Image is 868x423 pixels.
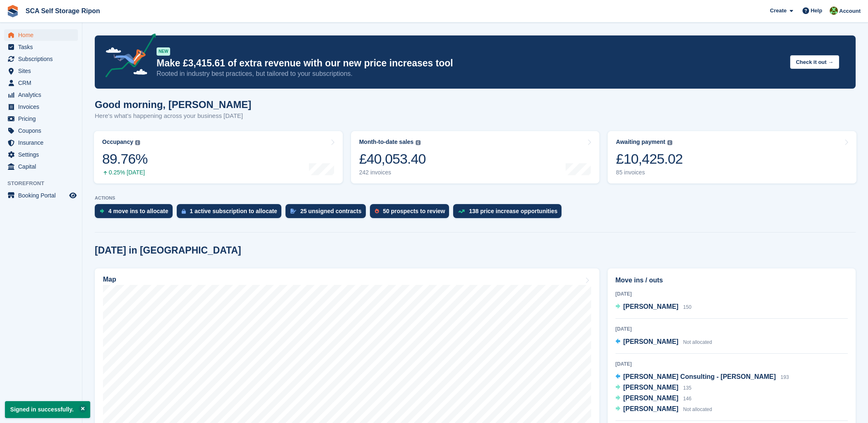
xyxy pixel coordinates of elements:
a: menu [4,41,78,53]
div: [DATE] [615,360,848,368]
span: Insurance [18,137,68,148]
span: Subscriptions [18,53,68,65]
h2: [DATE] in [GEOGRAPHIC_DATA] [95,245,241,256]
a: menu [4,125,78,136]
p: ACTIONS [95,195,856,201]
a: 25 unsigned contracts [285,204,370,222]
a: 50 prospects to review [370,204,454,222]
a: menu [4,77,78,89]
div: Awaiting payment [616,139,665,146]
a: [PERSON_NAME] Not allocated [615,337,712,348]
h2: Move ins / outs [615,275,848,285]
a: menu [4,53,78,65]
img: stora-icon-8386f47178a22dfd0bd8f6a31ec36ba5ce8667c1dd55bd0f319d3a0aa187defe.svg [7,5,19,17]
img: icon-info-grey-7440780725fd019a000dd9b08b2336e03edf1995a4989e88bcd33f0948082b44.svg [416,140,421,145]
div: 138 price increase opportunities [469,208,557,214]
div: 1 active subscription to allocate [190,208,277,214]
span: Tasks [18,41,68,53]
span: [PERSON_NAME] [623,303,678,310]
span: [PERSON_NAME] [623,338,678,345]
span: [PERSON_NAME] [623,384,678,391]
div: 85 invoices [616,169,683,176]
span: Not allocated [683,339,712,345]
span: 193 [781,374,789,380]
h1: Good morning, [PERSON_NAME] [95,99,251,110]
a: Occupancy 89.76% 0.25% [DATE] [94,131,343,183]
a: menu [4,149,78,160]
a: menu [4,29,78,41]
a: menu [4,190,78,201]
a: 138 price increase opportunities [453,204,566,222]
div: 4 move ins to allocate [108,208,168,214]
p: Rooted in industry best practices, but tailored to your subscriptions. [157,69,784,78]
a: menu [4,89,78,101]
span: Pricing [18,113,68,125]
img: active_subscription_to_allocate_icon-d502201f5373d7db506a760aba3b589e785aa758c864c3986d89f69b8ff3... [182,209,186,214]
div: Occupancy [102,139,133,146]
a: [PERSON_NAME] 150 [615,302,692,313]
span: [PERSON_NAME] [623,405,678,412]
div: 89.76% [102,150,147,167]
img: Kelly Neesham [830,7,838,15]
a: menu [4,101,78,113]
div: [DATE] [615,325,848,333]
div: [DATE] [615,290,848,298]
div: 242 invoices [359,169,426,176]
div: Month-to-date sales [359,139,414,146]
a: menu [4,65,78,77]
button: Check it out → [790,55,839,69]
img: contract_signature_icon-13c848040528278c33f63329250d36e43548de30e8caae1d1a13099fd9432cc5.svg [290,209,296,214]
span: Help [811,7,822,15]
img: icon-info-grey-7440780725fd019a000dd9b08b2336e03edf1995a4989e88bcd33f0948082b44.svg [667,140,672,145]
img: move_ins_to_allocate_icon-fdf77a2bb77ea45bf5b3d319d69a93e2d87916cf1d5bf7949dd705db3b84f3ca.svg [100,209,104,214]
div: £40,053.40 [359,150,426,167]
h2: Map [103,276,116,283]
span: Invoices [18,101,68,113]
a: SCA Self Storage Ripon [22,4,103,18]
a: Preview store [68,190,78,200]
span: 135 [683,385,691,391]
a: menu [4,161,78,172]
div: 50 prospects to review [383,208,445,214]
span: Home [18,29,68,41]
img: price-adjustments-announcement-icon-8257ccfd72463d97f412b2fc003d46551f7dbcb40ab6d574587a9cd5c0d94... [98,33,156,80]
span: Account [839,7,861,15]
a: [PERSON_NAME] Not allocated [615,404,712,415]
div: £10,425.02 [616,150,683,167]
div: 0.25% [DATE] [102,169,147,176]
a: 4 move ins to allocate [95,204,177,222]
span: Create [770,7,786,15]
span: CRM [18,77,68,89]
a: [PERSON_NAME] 135 [615,383,692,393]
a: menu [4,113,78,125]
img: price_increase_opportunities-93ffe204e8149a01c8c9dc8f82e8f89637d9d84a8eef4429ea346261dce0b2c0.svg [458,209,465,213]
span: Storefront [7,179,82,188]
a: [PERSON_NAME] Consulting - [PERSON_NAME] 193 [615,372,789,383]
span: 150 [683,304,691,310]
span: [PERSON_NAME] [623,395,678,402]
div: NEW [157,47,170,56]
span: [PERSON_NAME] Consulting - [PERSON_NAME] [623,373,776,380]
span: Capital [18,161,68,172]
span: Booking Portal [18,190,68,201]
span: Analytics [18,89,68,101]
a: [PERSON_NAME] 146 [615,393,692,404]
a: menu [4,137,78,148]
a: Awaiting payment £10,425.02 85 invoices [608,131,856,183]
p: Make £3,415.61 of extra revenue with our new price increases tool [157,57,784,69]
p: Here's what's happening across your business [DATE] [95,111,251,121]
span: 146 [683,396,691,402]
span: Sites [18,65,68,77]
a: 1 active subscription to allocate [177,204,285,222]
img: prospect-51fa495bee0391a8d652442698ab0144808aea92771e9ea1ae160a38d050c398.svg [375,209,379,214]
span: Settings [18,149,68,160]
a: Month-to-date sales £40,053.40 242 invoices [351,131,600,183]
p: Signed in successfully. [5,401,90,418]
img: icon-info-grey-7440780725fd019a000dd9b08b2336e03edf1995a4989e88bcd33f0948082b44.svg [135,140,140,145]
div: 25 unsigned contracts [300,208,362,214]
span: Not allocated [683,407,712,412]
span: Coupons [18,125,68,136]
